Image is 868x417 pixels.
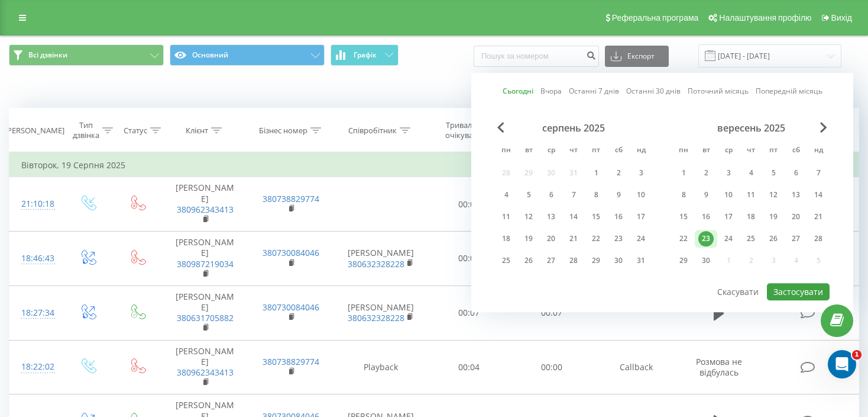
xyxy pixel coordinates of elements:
div: вт 26 серп 2025 р. [517,252,540,270]
div: пт 19 вер 2025 р. [762,208,785,226]
div: серпень 2025 [495,122,652,134]
div: ср 10 вер 2025 р. [717,186,740,204]
td: [PERSON_NAME] [162,286,248,340]
div: 18 [743,209,759,224]
div: Бізнес номер [259,126,307,136]
div: чт 4 вер 2025 р. [740,164,762,182]
abbr: четвер [565,142,582,160]
div: вересень 2025 [672,122,830,134]
div: 21 [566,231,581,246]
div: 15 [676,209,691,224]
div: 24 [633,231,649,246]
div: сб 16 серп 2025 р. [607,208,630,226]
div: пт 8 серп 2025 р. [585,186,607,204]
abbr: субота [610,142,627,160]
div: 24 [721,231,736,246]
td: 00:01 [427,177,510,232]
div: сб 20 вер 2025 р. [785,208,807,226]
div: нд 17 серп 2025 р. [630,208,652,226]
div: Співробітник [348,126,397,136]
div: пн 18 серп 2025 р. [495,230,517,248]
div: 13 [543,209,559,224]
span: Next Month [820,122,827,133]
div: 5 [766,165,781,181]
div: 17 [721,209,736,224]
div: 16 [611,209,626,224]
div: 12 [521,209,536,224]
div: 18:22:02 [21,355,50,378]
div: нд 3 серп 2025 р. [630,164,652,182]
div: 18:46:43 [21,247,50,270]
abbr: неділя [809,142,827,160]
div: 20 [543,231,559,246]
div: ср 13 серп 2025 р. [540,208,562,226]
div: пн 29 вер 2025 р. [672,252,695,270]
abbr: середа [720,142,737,160]
td: 00:04 [427,340,510,394]
a: Останні 30 днів [626,86,681,97]
div: 1 [676,165,691,181]
div: 21 [811,209,826,224]
td: Callback [593,340,679,394]
div: сб 6 вер 2025 р. [785,164,807,182]
div: 18:27:34 [21,301,50,325]
div: 4 [498,187,514,203]
div: 2 [698,165,714,181]
button: Всі дзвінки [9,44,164,66]
div: 23 [611,231,626,246]
div: нд 24 серп 2025 р. [630,230,652,248]
div: 25 [743,231,759,246]
td: 00:00 [510,340,593,394]
td: [PERSON_NAME] [334,232,427,286]
span: Вихід [831,13,852,23]
div: 30 [698,253,714,268]
div: вт 2 вер 2025 р. [695,164,717,182]
abbr: понеділок [497,142,515,160]
a: 380738829774 [263,193,319,204]
div: 16 [698,209,714,224]
div: 15 [588,209,604,224]
a: 380632328228 [348,258,404,270]
div: 1 [588,165,604,181]
div: 26 [521,253,536,268]
button: Графік [331,44,399,66]
a: Попередній місяць [756,86,822,97]
div: 29 [588,253,604,268]
div: ср 20 серп 2025 р. [540,230,562,248]
a: Вчора [540,86,562,97]
div: Статус [124,126,147,136]
td: 00:07 [427,286,510,340]
div: пт 29 серп 2025 р. [585,252,607,270]
div: вт 23 вер 2025 р. [695,230,717,248]
td: 00:07 [510,286,593,340]
div: сб 2 серп 2025 р. [607,164,630,182]
div: чт 25 вер 2025 р. [740,230,762,248]
div: сб 27 вер 2025 р. [785,230,807,248]
a: 380730084046 [263,247,319,258]
div: 12 [766,187,781,203]
div: пн 8 вер 2025 р. [672,186,695,204]
div: 7 [811,165,826,181]
div: 25 [498,253,514,268]
div: 17 [633,209,649,224]
div: ср 17 вер 2025 р. [717,208,740,226]
div: Тип дзвінка [73,120,99,140]
div: сб 30 серп 2025 р. [607,252,630,270]
div: 8 [588,187,604,203]
div: чт 28 серп 2025 р. [562,252,585,270]
div: вт 12 серп 2025 р. [517,208,540,226]
div: 29 [676,253,691,268]
td: [PERSON_NAME] [162,177,248,232]
button: Експорт [605,46,669,67]
iframe: Intercom live chat [828,350,856,378]
div: пт 15 серп 2025 р. [585,208,607,226]
div: пт 5 вер 2025 р. [762,164,785,182]
a: 380631705882 [177,312,234,323]
div: вт 19 серп 2025 р. [517,230,540,248]
div: нд 7 вер 2025 р. [807,164,830,182]
div: 21:10:18 [21,193,50,216]
div: чт 14 серп 2025 р. [562,208,585,226]
abbr: п’ятниця [587,142,605,160]
span: Всі дзвінки [28,50,67,60]
button: Скасувати [711,283,765,300]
